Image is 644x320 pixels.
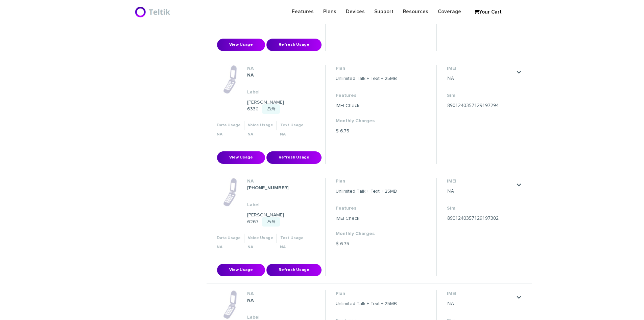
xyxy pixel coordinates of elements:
img: phone [223,290,237,319]
img: phone [223,178,237,207]
th: NA [244,243,277,252]
th: Text Usage [277,121,307,130]
dt: Plan [336,65,397,72]
dd: $ 6.75 [336,240,397,247]
th: NA [213,243,244,252]
a: Features [287,5,318,18]
th: Text Usage [277,234,307,243]
th: Voice Usage [244,121,277,130]
dt: Sim [447,92,515,99]
dt: NA [247,65,314,72]
th: NA [277,130,307,139]
img: phone [223,65,237,94]
th: Voice Usage [244,234,277,243]
button: View Usage [217,264,265,276]
dt: Label [247,89,314,95]
a: Edit [262,104,280,114]
strong: NA [247,73,254,78]
a: Plans [318,5,341,18]
button: View Usage [217,39,265,51]
dt: Label [247,201,314,208]
strong: NA [247,298,254,303]
strong: [PHONE_NUMBER] [247,186,289,190]
a: Your Cart [471,7,505,17]
th: NA [277,243,307,252]
a: Resources [398,5,433,18]
dd: Unlimited Talk + Text + 25MB [336,75,397,82]
dt: NA [247,290,314,297]
a: Devices [341,5,369,18]
a: Coverage [433,5,466,18]
dt: Monthly Charges [336,230,397,237]
dd: Unlimited Talk + Text + 25MB [336,300,397,307]
dt: Features [336,92,397,99]
th: NA [244,130,277,139]
dt: IMEI [447,178,515,185]
dt: NA [247,178,314,185]
button: Refresh Usage [266,264,321,276]
dt: Plan [336,290,397,297]
button: View Usage [217,151,265,164]
dt: Features [336,205,397,212]
a: Edit [262,217,280,227]
a: . [516,69,522,75]
th: Data Usage [213,234,244,243]
dd: Unlimited Talk + Text + 25MB [336,188,397,195]
dd: [PERSON_NAME] 6330 [247,99,314,112]
dt: Sim [447,205,515,212]
button: Refresh Usage [266,39,321,51]
dd: [PERSON_NAME] 6267 [247,212,314,225]
button: Refresh Usage [266,151,321,164]
dd: IMEI Check [336,215,397,222]
img: BriteX [135,5,172,19]
dt: IMEI [447,290,515,297]
th: Data Usage [213,121,244,130]
dd: $ 6.75 [336,128,397,134]
dt: Plan [336,178,397,185]
a: Support [369,5,398,18]
a: . [516,295,522,300]
a: . [516,182,522,188]
dt: Monthly Charges [336,118,397,124]
dt: IMEI [447,65,515,72]
dd: IMEI Check [336,102,397,109]
th: NA [213,130,244,139]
